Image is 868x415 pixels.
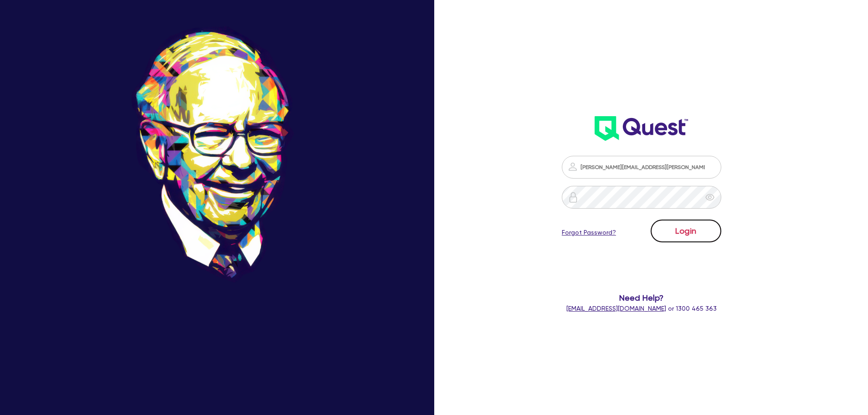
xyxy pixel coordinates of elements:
[566,305,666,312] a: [EMAIL_ADDRESS][DOMAIN_NAME]
[567,161,578,172] img: icon-password
[651,220,721,242] button: Login
[562,156,721,179] input: Email address
[595,116,688,141] img: wH2k97JdezQIQAAAABJRU5ErkJggg==
[566,305,717,312] span: or 1300 465 363
[568,192,579,203] img: icon-password
[525,292,758,304] span: Need Help?
[562,228,616,237] a: Forgot Password?
[705,193,714,202] span: eye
